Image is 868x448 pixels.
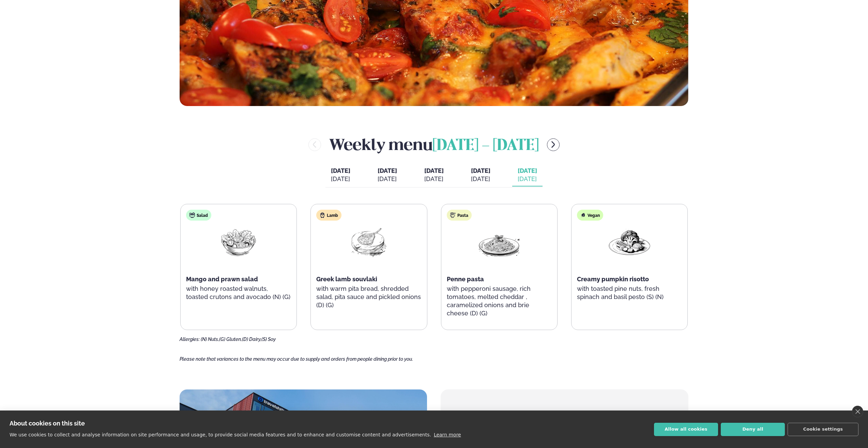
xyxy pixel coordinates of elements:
span: (S) Soy [261,337,276,342]
p: with toasted pine nuts, fresh spinach and basil pesto (S) (N) [577,285,682,301]
button: Cookie settings [788,423,858,436]
a: close [852,406,863,417]
span: [DATE] [331,167,350,174]
div: Lamb [316,210,341,221]
div: [DATE] [424,175,444,183]
span: [DATE] [518,167,537,175]
h2: Weekly menu [329,133,539,155]
p: We use cookies to collect and analyse information on site performance and usage, to provide socia... [10,432,431,437]
img: pasta.svg [450,212,456,218]
button: [DATE] [DATE] [466,164,496,186]
button: menu-btn-right [547,138,560,151]
img: Lamb.svg [320,212,325,218]
img: Vegan.png [608,226,651,258]
strong: About cookies on this site [10,420,85,427]
div: [DATE] [331,175,350,183]
p: with pepperoni sausage, rich tomatoes, melted cheddar , caramelized onions and brie cheese (D) (G) [447,285,552,317]
div: [DATE] [471,175,490,183]
span: Allergies: [180,337,200,342]
span: [DATE] [378,167,397,174]
span: Greek lamb souvlaki [316,275,377,283]
button: [DATE] [DATE] [325,164,356,186]
button: menu-btn-left [308,138,321,151]
span: (G) Gluten, [219,337,242,342]
button: Deny all [721,423,785,436]
img: Lamb-Meat.png [347,226,391,258]
span: [DATE] [471,167,490,174]
span: (D) Dairy, [242,337,261,342]
a: Learn more [434,432,461,437]
span: Mango and prawn salad [186,275,258,283]
button: Allow all cookies [654,423,718,436]
span: [DATE] [424,167,444,174]
div: [DATE] [378,175,397,183]
span: (N) Nuts, [201,337,219,342]
div: Salad [186,210,211,221]
button: [DATE] [DATE] [419,164,449,186]
span: Please note that variances to the menu may occur due to supply and orders from people dining prio... [180,356,413,362]
img: salad.svg [189,212,195,218]
p: with warm pita bread, shredded salad, pita sauce and pickled onions (D) (G) [316,285,421,309]
span: Creamy pumpkin risotto [577,275,649,283]
button: [DATE] [DATE] [512,164,543,186]
div: Pasta [447,210,472,221]
button: [DATE] [DATE] [372,164,402,186]
img: Salad.png [217,226,260,258]
span: [DATE] - [DATE] [432,138,539,153]
p: with honey roasted walnuts, toasted crutons and avocado (N) (G) [186,285,291,301]
img: Vegan.svg [580,212,586,218]
div: [DATE] [518,175,537,183]
span: Penne pasta [447,275,484,283]
img: Spagetti.png [477,226,521,258]
div: Vegan [577,210,603,221]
